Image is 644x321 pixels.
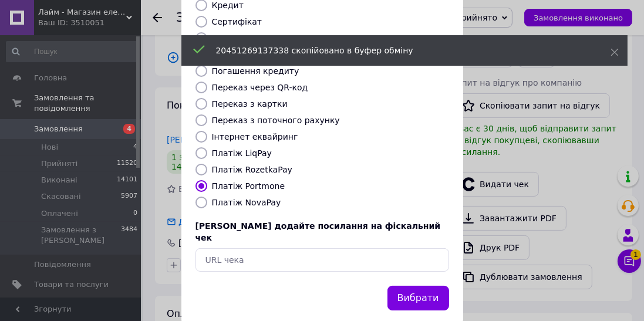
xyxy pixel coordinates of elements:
label: Інтернет еквайринг [212,132,298,141]
div: 20451269137338 скопійовано в буфер обміну [216,45,581,56]
label: Сертифікат [212,17,262,26]
label: Переказ з поточного рахунку [212,116,340,125]
label: Платіж RozetkaPay [212,165,292,174]
label: Переказ з картки [212,99,288,109]
label: Платіж Portmone [212,181,285,191]
label: Погашення кредиту [212,66,299,76]
label: Чек [212,33,228,43]
label: Платіж LiqPay [212,148,272,158]
input: URL чека [195,248,449,272]
button: Вибрати [387,286,449,311]
span: [PERSON_NAME] додайте посилання на фіскальний чек [195,221,441,242]
label: Платіж NovaPay [212,198,281,207]
label: Кредит [212,1,244,10]
label: Переказ через QR-код [212,83,308,92]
